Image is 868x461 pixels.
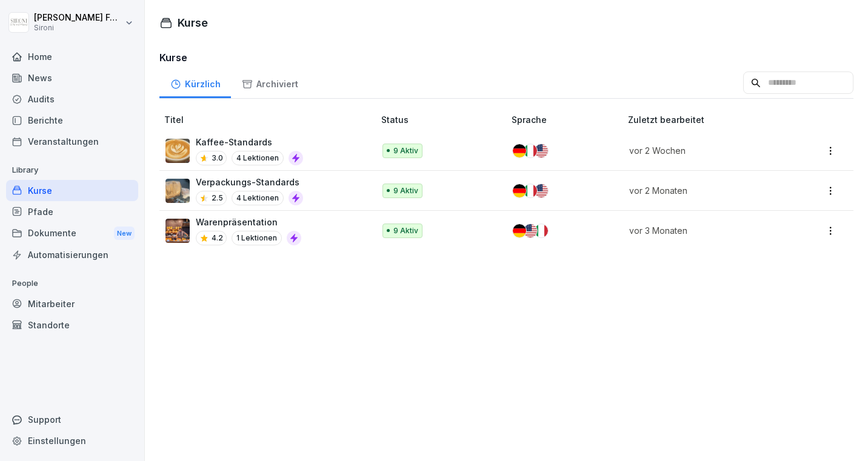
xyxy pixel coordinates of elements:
h3: Kurse [159,50,853,65]
a: Einstellungen [6,430,138,451]
p: Titel [164,113,376,126]
div: Support [6,409,138,430]
p: Verpackungs-Standards [196,176,303,188]
p: Status [381,113,507,126]
p: 3.0 [212,153,223,164]
p: 9 Aktiv [393,145,418,156]
p: vor 2 Wochen [629,144,781,157]
p: 4.2 [212,233,223,244]
img: us.svg [535,184,548,197]
p: 2.5 [212,193,223,204]
div: Dokumente [6,222,138,245]
p: 4 Lektionen [232,151,284,165]
a: Audits [6,88,138,110]
img: de.svg [513,144,526,158]
img: de.svg [513,224,526,237]
a: Veranstaltungen [6,131,138,152]
p: 9 Aktiv [393,185,418,196]
a: DokumenteNew [6,222,138,245]
img: us.svg [524,224,537,237]
p: Kaffee-Standards [196,136,303,148]
h1: Kurse [178,15,208,31]
img: it.svg [524,184,537,197]
p: Library [6,161,138,180]
p: Warenpräsentation [196,216,301,228]
a: Archiviert [231,67,309,98]
div: New [114,227,135,240]
p: 4 Lektionen [232,191,284,205]
a: Kurse [6,180,138,201]
img: fasetpntm7x32yk9zlbwihav.png [165,179,190,203]
a: News [6,67,138,88]
img: it.svg [535,224,548,237]
p: People [6,274,138,293]
a: Automatisierungen [6,244,138,265]
p: Sprache [512,113,623,126]
a: Kürzlich [159,67,231,98]
img: km4heinxktm3m47uv6i6dr0s.png [165,139,190,163]
a: Berichte [6,110,138,131]
p: 9 Aktiv [393,225,418,236]
img: s9szdvbzmher50hzynduxgud.png [165,219,190,243]
a: Standorte [6,314,138,336]
a: Pfade [6,201,138,222]
a: Mitarbeiter [6,293,138,314]
a: Home [6,46,138,67]
p: Sironi [34,24,122,32]
p: 1 Lektionen [232,231,282,245]
img: us.svg [535,144,548,158]
img: de.svg [513,184,526,197]
p: vor 2 Monaten [629,184,781,197]
p: vor 3 Monaten [629,224,781,237]
img: it.svg [524,144,537,158]
p: [PERSON_NAME] Fornasir [34,13,122,23]
p: Zuletzt bearbeitet [628,113,796,126]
